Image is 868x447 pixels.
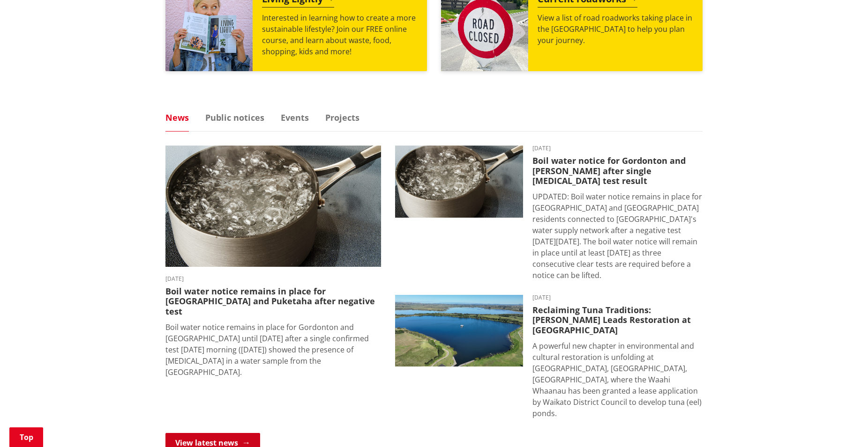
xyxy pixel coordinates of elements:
[825,408,859,441] iframe: Messenger Launcher
[395,295,523,367] img: Lake Waahi (Lake Puketirini in the foreground)
[9,427,43,447] a: Top
[325,113,359,122] a: Projects
[281,113,309,122] a: Events
[538,12,693,46] p: View a list of road roadworks taking place in the [GEOGRAPHIC_DATA] to help you plan your journey.
[262,12,418,57] p: Interested in learning how to create a more sustainable lifestyle? Join our FREE online course, a...
[532,295,703,300] time: [DATE]
[532,340,703,419] p: A powerful new chapter in environmental and cultural restoration is unfolding at [GEOGRAPHIC_DATA...
[532,191,703,281] p: UPDATED: Boil water notice remains in place for [GEOGRAPHIC_DATA] and [GEOGRAPHIC_DATA] residents...
[165,146,381,378] a: boil water notice gordonton puketaha [DATE] Boil water notice remains in place for [GEOGRAPHIC_DA...
[165,276,381,282] time: [DATE]
[532,156,703,186] h3: Boil water notice for Gordonton and [PERSON_NAME] after single [MEDICAL_DATA] test result
[395,146,703,281] a: boil water notice gordonton puketaha [DATE] Boil water notice for Gordonton and [PERSON_NAME] aft...
[395,146,523,218] img: boil water notice
[165,322,381,378] p: Boil water notice remains in place for Gordonton and [GEOGRAPHIC_DATA] until [DATE] after a singl...
[395,295,703,419] a: [DATE] Reclaiming Tuna Traditions: [PERSON_NAME] Leads Restoration at [GEOGRAPHIC_DATA] A powerfu...
[532,146,703,151] time: [DATE]
[205,113,264,122] a: Public notices
[165,286,381,317] h3: Boil water notice remains in place for [GEOGRAPHIC_DATA] and Puketaha after negative test
[532,305,703,336] h3: Reclaiming Tuna Traditions: [PERSON_NAME] Leads Restoration at [GEOGRAPHIC_DATA]
[165,113,189,122] a: News
[165,146,381,267] img: boil water notice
